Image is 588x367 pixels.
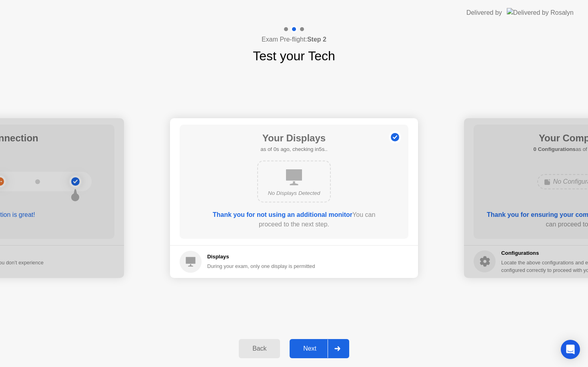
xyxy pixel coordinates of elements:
[262,35,326,44] h4: Exam Pre-flight:
[264,189,324,197] div: No Displays Detected
[290,339,349,358] button: Next
[207,262,315,270] div: During your exam, only one display is permitted
[253,46,335,65] h1: Test your Tech
[241,345,278,352] div: Back
[260,131,327,145] h1: Your Displays
[507,8,574,17] img: Delivered by Rosalyn
[466,8,502,18] div: Delivered by
[260,145,327,153] h5: as of 0s ago, checking in5s..
[239,339,280,358] button: Back
[202,210,386,229] div: You can proceed to the next step.
[307,36,326,43] b: Step 2
[561,340,580,359] div: Open Intercom Messenger
[292,345,328,352] div: Next
[213,211,352,218] b: Thank you for not using an additional monitor
[207,253,315,261] h5: Displays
